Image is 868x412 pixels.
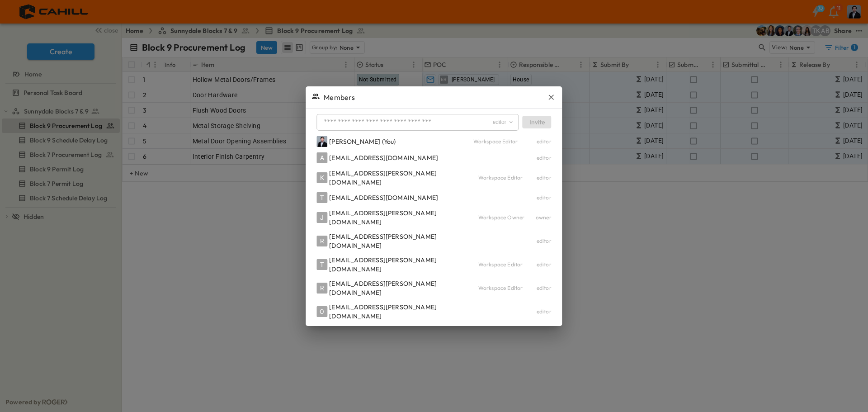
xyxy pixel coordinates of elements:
[316,283,327,294] div: R
[316,212,327,223] div: J
[492,118,515,127] button: area-role
[537,284,552,292] div: editor
[478,284,537,292] div: Workspace Editor
[478,261,537,268] div: Workspace Editor
[329,169,478,187] div: [EMAIL_ADDRESS][PERSON_NAME][DOMAIN_NAME]
[329,256,478,274] div: [EMAIL_ADDRESS][PERSON_NAME][DOMAIN_NAME]
[329,193,438,202] div: [EMAIL_ADDRESS][DOMAIN_NAME]
[473,138,537,145] div: Workspace Editor
[329,208,478,227] div: [EMAIL_ADDRESS][PERSON_NAME][DOMAIN_NAME]
[316,236,327,246] div: R
[537,194,552,201] div: editor
[329,153,438,162] div: [EMAIL_ADDRESS][DOMAIN_NAME]
[329,279,478,297] div: [EMAIL_ADDRESS][PERSON_NAME][DOMAIN_NAME]
[316,152,327,163] div: A
[316,192,327,203] div: T
[329,303,478,321] div: [EMAIL_ADDRESS][PERSON_NAME][DOMAIN_NAME]
[329,137,396,146] div: [PERSON_NAME] (You)
[537,237,552,245] div: editor
[537,261,552,268] div: editor
[478,174,537,181] div: Workspace Editor
[316,259,327,270] div: T
[537,138,552,145] div: editor
[478,214,536,221] div: Workspace Owner
[536,214,552,221] div: owner
[537,174,552,181] div: editor
[316,172,327,183] div: K
[537,154,552,161] div: editor
[324,92,355,103] span: Members
[537,308,552,315] div: editor
[316,306,327,317] div: O
[316,136,327,147] img: Profile Picture
[493,118,514,126] div: editor
[329,232,478,250] div: [EMAIL_ADDRESS][PERSON_NAME][DOMAIN_NAME]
